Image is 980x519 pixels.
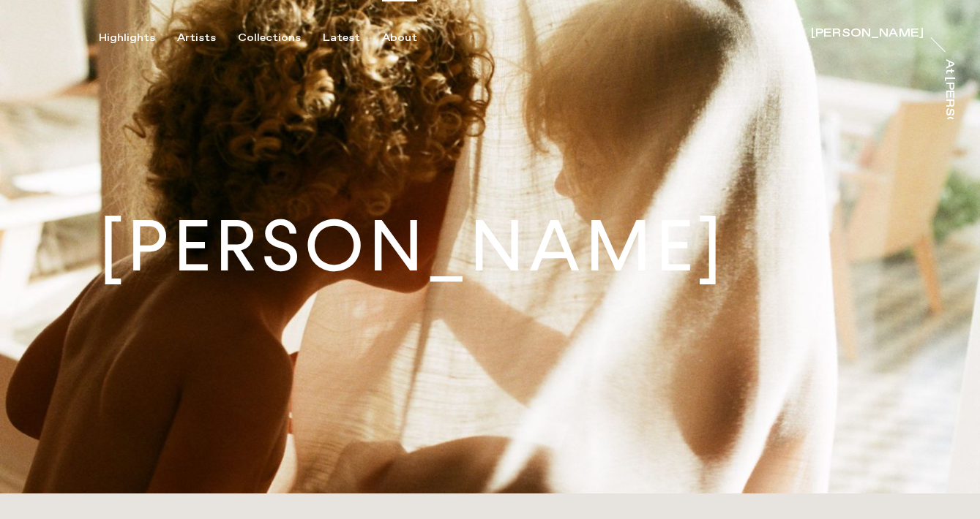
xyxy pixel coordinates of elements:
div: Collections [238,31,301,45]
div: Artists [177,31,216,45]
button: Artists [177,31,238,45]
a: [PERSON_NAME] [811,28,924,42]
button: Highlights [99,31,177,45]
div: About [382,31,417,45]
div: Latest [323,31,360,45]
button: Collections [238,31,323,45]
h1: [PERSON_NAME] [99,211,726,282]
div: Highlights [99,31,155,45]
a: At [PERSON_NAME] [940,59,955,119]
button: About [382,31,439,45]
div: At [PERSON_NAME] [943,59,955,190]
button: Latest [323,31,382,45]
